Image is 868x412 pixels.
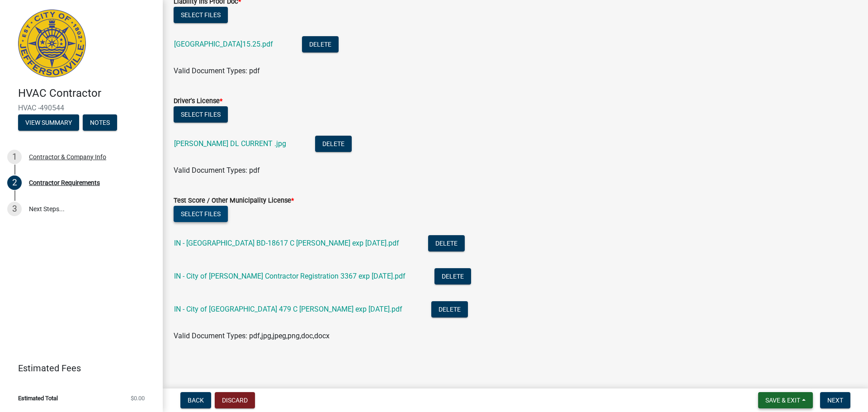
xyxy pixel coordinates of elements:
a: IN - City of [PERSON_NAME] Contractor Registration 3367 exp [DATE].pdf [174,272,406,280]
button: Select files [174,206,228,222]
div: Contractor & Company Info [29,154,106,160]
span: HVAC -490544 [18,104,145,112]
button: Next [820,392,850,408]
a: [GEOGRAPHIC_DATA]15.25.pdf [174,40,273,48]
button: Delete [302,36,339,52]
span: Save & Exit [765,397,800,404]
a: Estimated Fees [7,359,148,377]
label: Driver's License [174,98,222,104]
wm-modal-confirm: Delete Document [302,41,339,49]
a: [PERSON_NAME] DL CURRENT .jpg [174,139,286,148]
wm-modal-confirm: Delete Document [315,140,352,149]
wm-modal-confirm: Delete Document [428,240,465,248]
span: $0.00 [131,395,145,401]
button: Delete [315,136,352,152]
label: Test Score / Other Municipality License [174,198,294,204]
button: Delete [428,235,465,251]
a: IN - City of [GEOGRAPHIC_DATA] 479 C [PERSON_NAME] exp [DATE].pdf [174,305,402,313]
div: 3 [7,202,22,216]
img: City of Jeffersonville, Indiana [18,9,86,77]
button: Delete [431,301,468,317]
wm-modal-confirm: Delete Document [434,273,471,281]
button: Select files [174,7,228,23]
span: Valid Document Types: pdf,jpg,jpeg,png,doc,docx [174,331,330,340]
button: Notes [83,114,117,131]
div: Contractor Requirements [29,180,100,186]
div: 1 [7,150,22,164]
button: Delete [434,268,471,284]
button: Back [180,392,211,408]
span: Next [827,397,843,404]
button: Select files [174,106,228,123]
wm-modal-confirm: Summary [18,119,79,127]
wm-modal-confirm: Notes [83,119,117,127]
span: Back [188,397,204,404]
a: IN - [GEOGRAPHIC_DATA] BD-18617 C [PERSON_NAME] exp [DATE].pdf [174,239,399,247]
button: View Summary [18,114,79,131]
button: Save & Exit [758,392,813,408]
span: Valid Document Types: pdf [174,166,260,175]
span: Estimated Total [18,395,58,401]
span: Valid Document Types: pdf [174,66,260,75]
div: 2 [7,175,22,190]
button: Discard [215,392,255,408]
h4: HVAC Contractor [18,87,156,100]
wm-modal-confirm: Delete Document [431,306,468,314]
